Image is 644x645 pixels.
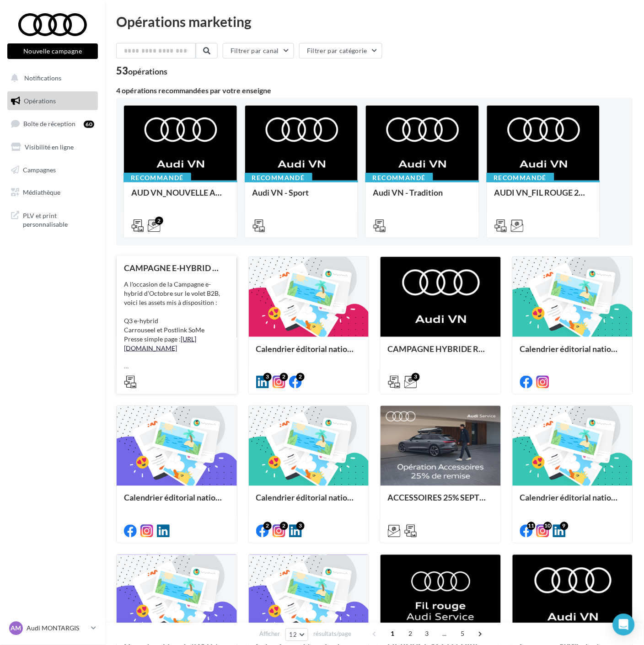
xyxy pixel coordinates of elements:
[7,620,98,637] a: AM Audi MONTARGIS
[388,344,494,362] div: CAMPAGNE HYBRIDE RECHARGEABLE
[23,209,94,229] span: PLV et print personnalisable
[520,493,626,512] div: Calendrier éditorial national : du 02.09 au 09.09
[437,627,452,641] span: ...
[223,43,294,59] button: Filtrer par canal
[256,493,362,512] div: Calendrier éditorial national : du 02.09 au 15.09
[5,91,100,111] a: Opérations
[124,280,230,371] div: A l'occasion de la Campagne e-hybrid d'Octobre sur le volet B2B, voici les assets mis à dispositi...
[494,188,593,206] div: AUDI VN_FIL ROUGE 2025 - A1, Q2, Q3, Q5 et Q4 e-tron
[5,183,100,202] a: Médiathèque
[128,67,167,75] div: opérations
[260,630,280,639] span: Afficher
[5,114,100,133] a: Boîte de réception60
[520,344,626,362] div: Calendrier éditorial national : semaine du 15.09 au 21.09
[313,630,351,639] span: résultats/page
[11,624,21,633] span: AM
[27,624,87,633] p: Audi MONTARGIS
[23,188,60,196] span: Médiathèque
[280,373,288,381] div: 2
[116,15,633,28] div: Opérations marketing
[263,373,272,381] div: 3
[299,43,382,59] button: Filtrer par catégorie
[385,627,400,641] span: 1
[544,522,552,530] div: 10
[419,627,434,641] span: 3
[290,631,297,639] span: 12
[84,121,94,128] div: 60
[412,373,420,381] div: 3
[24,97,56,105] span: Opérations
[5,206,100,233] a: PLV et print personnalisable
[296,373,305,381] div: 2
[388,493,494,512] div: ACCESSOIRES 25% SEPTEMBRE - AUDI SERVICE
[263,522,272,530] div: 2
[373,188,472,206] div: Audi VN - Tradition
[245,173,312,183] div: Recommandé
[527,522,536,530] div: 11
[403,627,418,641] span: 2
[487,173,554,183] div: Recommandé
[280,522,288,530] div: 2
[252,188,351,206] div: Audi VN - Sport
[124,493,230,512] div: Calendrier éditorial national : semaine du 08.09 au 14.09
[560,522,569,530] div: 9
[5,160,100,180] a: Campagnes
[7,43,98,59] button: Nouvelle campagne
[613,614,635,636] div: Open Intercom Messenger
[25,143,74,151] span: Visibilité en ligne
[365,173,433,183] div: Recommandé
[296,522,305,530] div: 3
[5,138,100,157] a: Visibilité en ligne
[455,627,470,641] span: 5
[116,66,167,76] div: 53
[285,629,309,641] button: 12
[124,263,230,272] div: CAMPAGNE E-HYBRID OCTOBRE B2B
[23,165,56,173] span: Campagnes
[24,74,61,82] span: Notifications
[123,173,191,183] div: Recommandé
[131,188,230,206] div: AUD VN_NOUVELLE A6 e-tron
[155,217,163,225] div: 2
[5,69,96,88] button: Notifications
[116,87,633,94] div: 4 opérations recommandées par votre enseigne
[23,120,75,128] span: Boîte de réception
[256,344,362,362] div: Calendrier éditorial national : semaine du 22.09 au 28.09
